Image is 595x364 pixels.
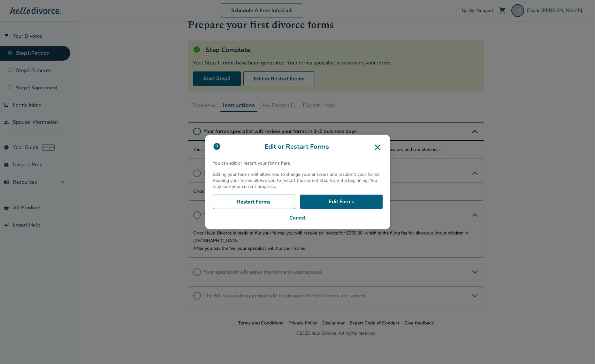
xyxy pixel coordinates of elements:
p: Editing your forms will allow you to change your answers and resubmit your forms. Redoing your fo... [213,171,383,189]
a: Edit Forms [300,195,383,209]
p: You can edit or restart your forms here. [213,160,383,166]
iframe: Chat Widget [563,333,595,364]
img: icon [213,142,221,151]
button: Cancel [213,214,383,222]
a: Restart Forms [213,195,295,209]
h3: Edit or Restart Forms [213,142,383,152]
